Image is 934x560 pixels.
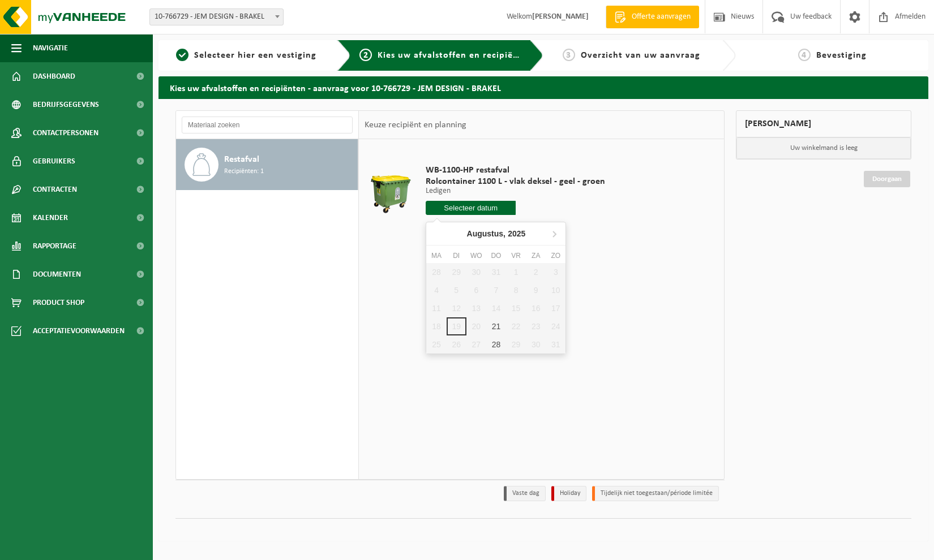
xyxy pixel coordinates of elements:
div: vr [506,250,526,261]
span: Kies uw afvalstoffen en recipiënten [378,51,533,60]
span: Bedrijfsgegevens [33,91,99,119]
div: zo [546,250,565,261]
span: 10-766729 - JEM DESIGN - BRAKEL [149,8,284,25]
div: [PERSON_NAME] [736,110,911,137]
span: Selecteer hier een vestiging [194,51,316,60]
button: Restafval Recipiënten: 1 [176,139,358,190]
span: 1 [176,49,188,61]
span: Gebruikers [33,147,75,175]
li: Tijdelijk niet toegestaan/période limitée [592,486,719,501]
span: Dashboard [33,62,75,91]
p: Uw winkelmand is leeg [736,137,911,159]
p: Ledigen [426,187,605,195]
li: Holiday [551,486,586,501]
span: Rolcontainer 1100 L - vlak deksel - geel - groen [426,176,605,187]
div: wo [466,250,486,261]
span: Bevestiging [816,51,867,60]
input: Materiaal zoeken [182,117,353,133]
a: 1Selecteer hier een vestiging [164,49,328,62]
i: 2025 [508,230,525,238]
a: Offerte aanvragen [606,6,699,28]
span: Contracten [33,175,77,204]
div: di [447,250,466,261]
li: Vaste dag [504,486,546,501]
div: ma [426,250,446,261]
span: Recipiënten: 1 [224,166,264,177]
span: Navigatie [33,34,68,62]
a: Doorgaan [864,171,910,187]
div: 21 [486,317,506,335]
span: 3 [563,49,575,61]
span: Kalender [33,204,68,232]
span: 10-766729 - JEM DESIGN - BRAKEL [150,9,283,25]
h2: Kies uw afvalstoffen en recipiënten - aanvraag voor 10-766729 - JEM DESIGN - BRAKEL [158,76,928,98]
span: Acceptatievoorwaarden [33,317,125,345]
span: Contactpersonen [33,119,98,147]
div: Keuze recipiënt en planning [359,111,472,139]
span: Offerte aanvragen [629,11,693,23]
div: za [526,250,546,261]
div: Augustus, [462,225,530,243]
span: 4 [798,49,811,61]
span: Rapportage [33,232,76,260]
span: Product Shop [33,288,84,317]
input: Selecteer datum [426,201,516,215]
div: 28 [486,335,506,354]
span: Overzicht van uw aanvraag [581,51,700,60]
span: Documenten [33,260,81,288]
strong: [PERSON_NAME] [532,12,589,21]
div: do [486,250,506,261]
span: WB-1100-HP restafval [426,165,605,176]
span: Restafval [224,153,259,166]
span: 2 [359,49,372,61]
